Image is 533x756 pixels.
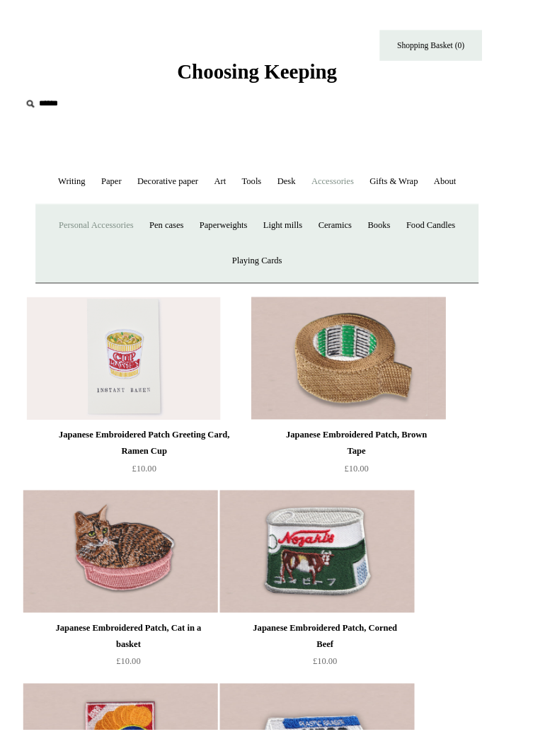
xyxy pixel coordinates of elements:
span: £10.00 [137,480,162,491]
a: Pen cases [148,215,197,253]
a: Personal Accessories [54,215,145,253]
a: Ceramics [323,215,372,253]
span: Choosing Keeping [183,62,349,86]
img: Japanese Embroidered Patch, Corned Beef [228,508,429,636]
a: Food Candles [414,215,479,253]
div: Japanese Embroidered Patch, Brown Tape [292,442,446,476]
a: Playing Cards [234,252,299,290]
a: Books [374,215,412,253]
a: Paper [98,170,133,207]
span: £10.00 [324,680,350,691]
a: Desk [280,170,314,207]
a: Paperweights [200,215,263,253]
a: Japanese Embroidered Patch, Corned Beef £10.00 [256,636,417,694]
a: Gifts & Wrap [376,170,440,207]
a: Japanese Embroidered Patch, Brown Tape Japanese Embroidered Patch, Brown Tape [289,308,490,435]
a: Japanese Embroidered Patch, Cat in a basket Japanese Embroidered Patch, Cat in a basket [52,508,253,636]
a: Japanese Embroidered Patch, Cat in a basket £10.00 [52,636,213,694]
a: About [442,170,480,207]
img: Japanese Embroidered Patch, Cat in a basket [24,508,225,636]
a: Writing [53,170,96,207]
a: Japanese Embroidered Patch Greeting Card, Ramen Cup Japanese Embroidered Patch Greeting Card, Ram... [56,308,257,435]
img: Japanese Embroidered Patch, Brown Tape [260,308,462,435]
a: Accessories [316,170,374,207]
a: Tools [243,170,278,207]
a: Japanese Embroidered Patch, Corned Beef Japanese Embroidered Patch, Corned Beef [256,508,457,636]
span: £10.00 [357,480,382,491]
a: Light mills [266,215,321,253]
a: Art [215,170,241,207]
a: Decorative paper [135,170,212,207]
div: Japanese Embroidered Patch, Corned Beef [260,643,413,677]
span: £10.00 [120,680,146,691]
div: Japanese Embroidered Patch Greeting Card, Ramen Cup [59,442,239,476]
a: Choosing Keeping [183,74,349,84]
a: Shopping Basket (0) [394,31,500,63]
a: Japanese Embroidered Patch Greeting Card, Ramen Cup £10.00 [56,435,243,494]
div: Japanese Embroidered Patch, Cat in a basket [56,643,210,677]
a: Japanese Embroidered Patch, Brown Tape £10.00 [289,435,449,494]
img: Japanese Embroidered Patch Greeting Card, Ramen Cup [28,308,229,435]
